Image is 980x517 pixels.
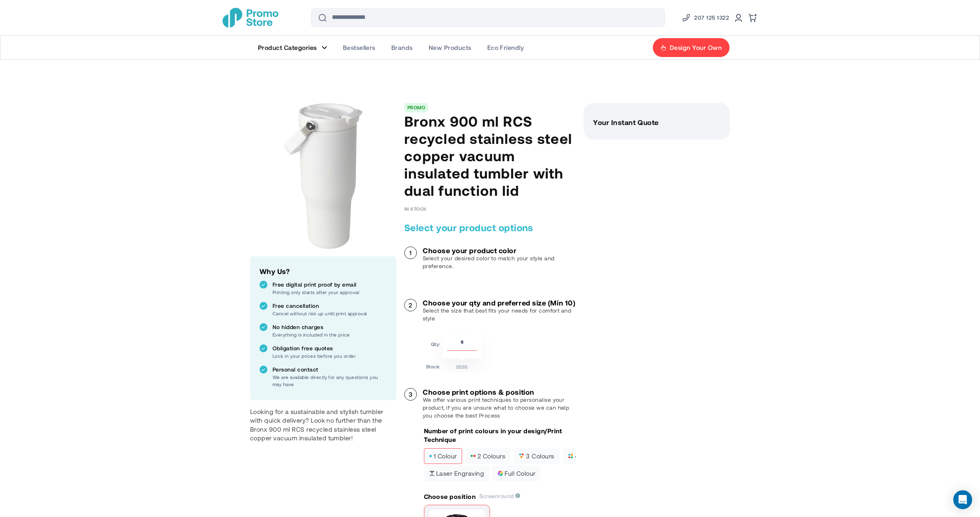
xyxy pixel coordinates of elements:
span: Screenround [479,493,520,499]
a: Brands [383,36,421,59]
div: Availability [404,206,427,212]
span: full colour [497,471,535,476]
td: Stock: [426,361,440,370]
button: Search [313,8,332,27]
span: 207 125 1322 [694,13,729,22]
a: Product Categories [250,36,335,59]
div: Open Intercom Messenger [953,490,972,509]
p: Obligation free quotes [273,344,387,352]
span: Laser engraving [429,471,484,476]
p: We offer various print techniques to personalise your product, if you are unsure what to choose w... [423,396,576,419]
a: PROMO [407,105,425,110]
a: Design Your Own [652,38,730,57]
span: 2 colours [470,453,505,459]
a: New Products [421,36,479,59]
h2: Why Us? [260,266,387,277]
span: New Products [429,44,472,52]
h1: Bronx 900 ml RCS recycled stainless steel copper vacuum insulated tumbler with dual function lid [404,112,576,199]
a: store logo [223,8,278,28]
p: No hidden charges [273,323,387,331]
a: Bestsellers [335,36,383,59]
td: Qty: [426,331,440,359]
h2: Select your product options [404,221,576,234]
a: Eco Friendly [479,36,532,59]
p: Cancel without risk up until print approval [273,310,387,317]
img: Promotional Merchandise [223,8,278,28]
p: Select your desired color to match your style and preference. [423,254,576,270]
span: 1 colour [429,453,457,459]
h3: Choose your qty and preferred size (Min 10) [423,299,576,307]
span: 3 colours [519,453,554,459]
span: Bestsellers [343,44,376,52]
span: Brands [391,44,413,52]
a: Phone [682,13,729,22]
p: Choose position [424,492,475,501]
p: Printing only starts after your approval [273,289,387,296]
p: Number of print colours in your design/Print Technique [424,427,576,444]
p: Lock in your prices before you order [273,352,387,359]
p: We are available directly for any questions you may have [273,373,387,388]
p: Everything is included in the price [273,331,387,338]
p: Free cancellation [273,302,387,310]
h3: Choose print options & position [423,388,576,396]
span: Product Categories [258,44,317,52]
span: 4 colours [568,453,603,459]
span: Eco Friendly [487,44,524,52]
span: Design Your Own [670,44,722,52]
h3: Your Instant Quote [593,118,720,126]
p: Personal contact [273,366,387,373]
h3: Choose your product color [423,247,576,254]
img: main product photo [250,103,396,249]
p: Free digital print proof by email [273,281,387,289]
span: In stock [404,206,427,212]
p: Select the size that best fits your needs for comfort and style [423,307,576,322]
td: 5555 [442,361,482,370]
